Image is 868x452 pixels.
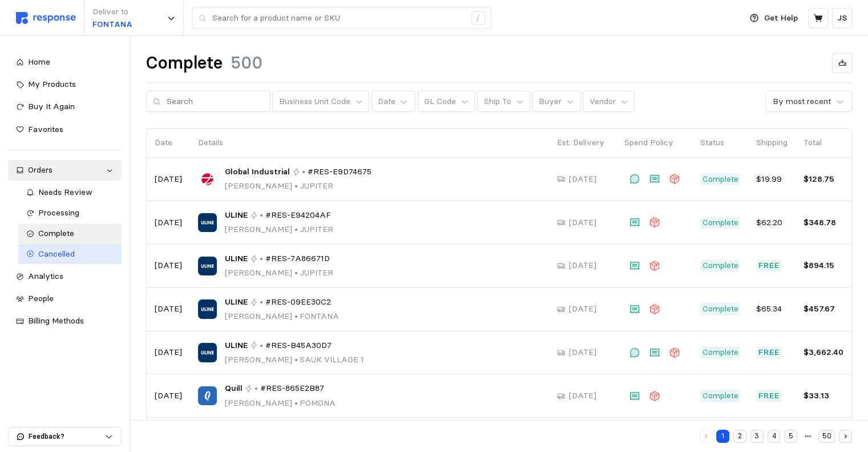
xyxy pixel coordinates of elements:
span: Buy It Again [28,101,75,111]
button: Vendor [583,91,635,113]
p: FONTANA [92,18,132,31]
a: Needs Review [18,182,122,203]
p: Complete [703,217,738,229]
p: Date [155,137,182,149]
p: Complete [703,173,738,186]
p: • [260,209,263,222]
p: Details [198,137,541,149]
p: Free [758,390,780,402]
span: #RES-B45A30D7 [265,339,332,352]
p: [DATE] [569,259,596,272]
button: Business Unit Code [272,91,369,113]
span: ULINE [225,253,248,265]
div: By most recent [773,95,831,107]
p: Ship To [484,95,511,108]
p: • [260,339,263,352]
div: Orders [28,164,102,177]
a: Analytics [8,266,122,287]
p: $128.75 [804,173,843,186]
button: 4 [768,430,781,443]
button: 50 [818,430,835,443]
span: Complete [38,228,74,238]
button: Feedback? [9,427,121,446]
a: Orders [8,160,122,181]
button: 2 [733,430,746,443]
span: ULINE [225,209,248,222]
span: #RES-E9D74675 [308,166,372,178]
p: [DATE] [569,173,596,186]
p: [DATE] [155,259,182,272]
p: [PERSON_NAME] SAUK VILLAGE 1 [225,354,364,366]
a: Billing Methods [8,311,122,331]
p: $3,662.40 [804,346,843,359]
a: My Products [8,74,122,95]
span: Processing [38,207,79,218]
p: Deliver to [92,6,132,18]
span: #RES-865E2B87 [260,382,324,395]
p: Status [700,137,740,149]
p: Buyer [539,95,562,108]
img: ULINE [198,213,217,232]
img: svg%3e [16,12,76,24]
p: JS [837,12,847,25]
p: [PERSON_NAME] JUPITER [225,267,333,279]
button: GL Code [418,91,475,113]
span: Cancelled [38,249,75,259]
a: Home [8,52,122,73]
p: [DATE] [569,303,596,315]
p: Complete [703,390,738,402]
p: [DATE] [155,346,182,359]
p: $33.13 [804,390,843,402]
span: • [292,181,300,191]
span: #RES-09EE30C2 [265,296,331,309]
input: Search for a product name or SKU [212,8,465,29]
p: $894.15 [804,259,843,272]
p: Feedback? [29,431,105,442]
div: Date [378,95,395,107]
p: Vendor [590,95,616,108]
p: [DATE] [569,217,596,229]
p: • [255,382,258,395]
p: • [260,253,263,265]
a: Complete [18,223,122,244]
p: [DATE] [155,390,182,402]
img: ULINE [198,343,217,362]
p: Spend Policy [624,137,684,149]
p: • [260,296,263,309]
p: [DATE] [155,173,182,186]
span: • [292,267,300,278]
img: ULINE [198,257,217,275]
button: Buyer [532,91,581,113]
span: Favorites [28,124,63,134]
button: 5 [784,430,797,443]
button: Get Help [743,7,805,29]
span: • [292,398,300,408]
span: ULINE [225,339,248,352]
img: ULINE [198,299,217,318]
span: Billing Methods [28,315,84,326]
p: [DATE] [569,346,596,359]
span: Home [28,57,50,67]
p: [PERSON_NAME] FONTANA [225,310,339,323]
button: 3 [750,430,764,443]
p: Complete [703,259,738,272]
a: People [8,289,122,309]
p: [PERSON_NAME] POMONA [225,397,336,410]
p: [DATE] [155,303,182,315]
span: • [292,311,300,321]
p: Est. Delivery [557,137,608,149]
span: People [28,293,54,303]
p: Business Unit Code [279,95,350,108]
p: • [302,166,305,178]
p: GL Code [424,95,456,108]
a: Cancelled [18,244,122,265]
span: #RES-7A86671D [265,253,330,265]
span: Quill [225,382,243,395]
p: $62.20 [756,217,788,229]
h1: 500 [231,52,263,74]
div: / [471,11,485,25]
span: ULINE [225,296,248,309]
a: Buy It Again [8,97,122,117]
button: 1 [716,430,729,443]
span: My Products [28,79,76,89]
